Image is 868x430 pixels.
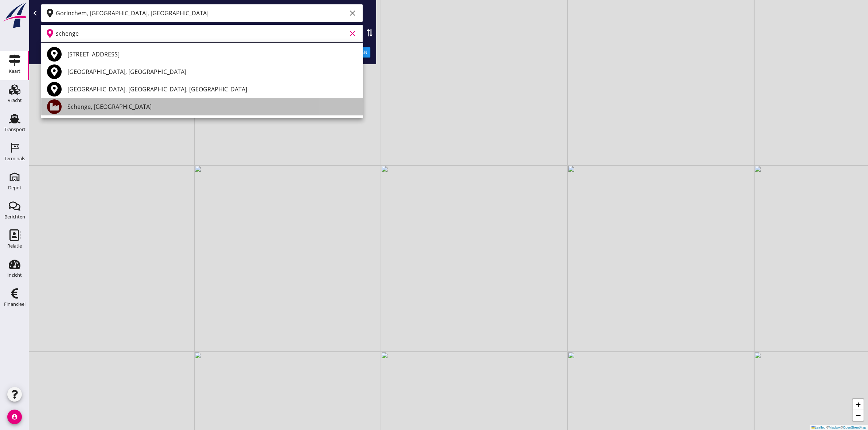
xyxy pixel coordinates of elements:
[8,185,22,190] div: Depot
[7,273,22,277] div: Inzicht
[810,425,868,430] div: © ©
[4,127,26,132] div: Transport
[7,244,22,248] div: Relatie
[4,214,25,219] div: Berichten
[843,426,866,429] a: OpenStreetMap
[56,28,347,39] input: Bestemming
[7,410,22,424] i: account_circle
[4,156,25,161] div: Terminals
[856,411,861,420] span: −
[348,29,357,38] i: clear
[67,67,357,76] div: [GEOGRAPHIC_DATA], [GEOGRAPHIC_DATA]
[8,98,22,103] div: Vracht
[348,9,357,17] i: clear
[67,50,357,59] div: [STREET_ADDRESS]
[853,410,864,421] a: Zoom out
[853,399,864,410] a: Zoom in
[811,426,825,429] a: Leaflet
[67,85,357,94] div: [GEOGRAPHIC_DATA]. [GEOGRAPHIC_DATA], [GEOGRAPHIC_DATA]
[1,2,28,29] img: logo-small.a267ee39.svg
[67,102,357,111] div: Schenge, [GEOGRAPHIC_DATA]
[9,69,20,74] div: Kaart
[829,426,841,429] a: Mapbox
[826,426,826,429] span: |
[856,400,861,409] span: +
[4,302,26,307] div: Financieel
[56,7,347,19] input: Vertrekpunt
